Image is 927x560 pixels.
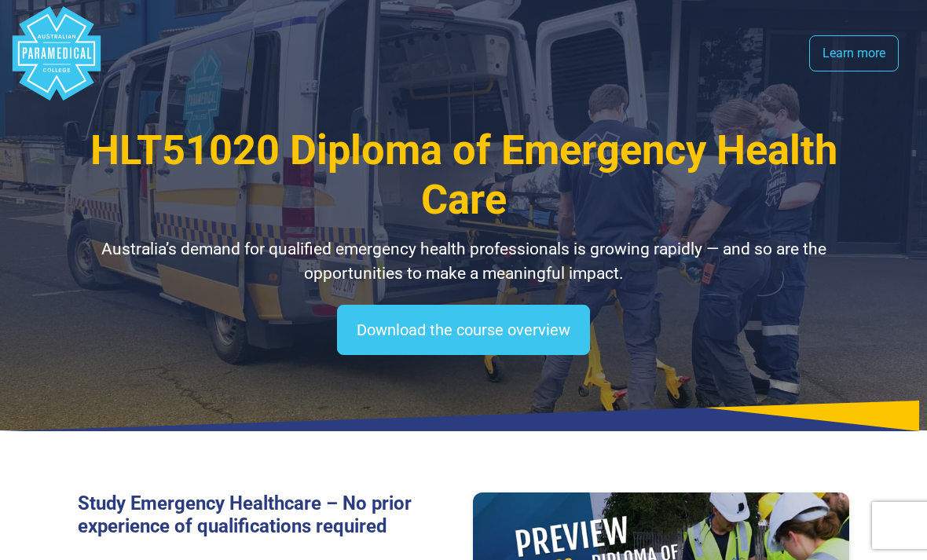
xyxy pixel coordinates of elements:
[90,126,837,224] span: HLT51020 Diploma of Emergency Health Care
[9,6,104,101] div: Australian Paramedical College
[78,492,454,537] h3: Study Emergency Healthcare – No prior experience of qualifications required
[337,305,590,355] a: Download the course overview
[809,35,899,71] a: Learn more
[78,237,850,287] p: Australia’s demand for qualified emergency health professionals is growing rapidly — and so are t...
